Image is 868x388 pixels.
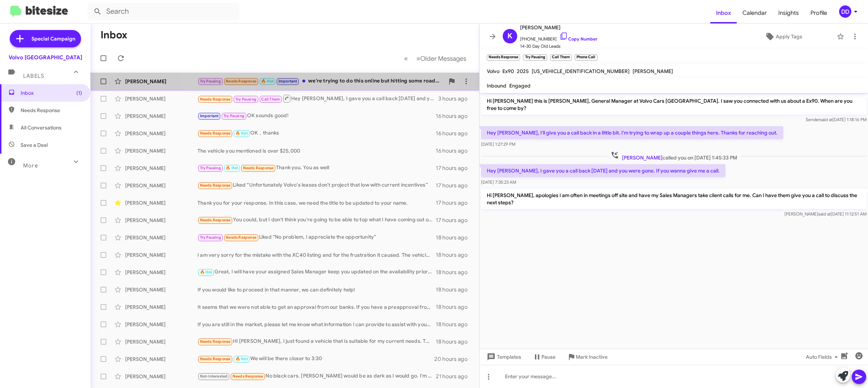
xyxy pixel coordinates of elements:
[416,54,420,63] span: »
[200,357,231,361] span: Needs Response
[21,107,82,114] span: Needs Response
[200,131,231,136] span: Needs Response
[559,36,597,42] a: Copy Number
[532,68,630,74] span: [US_VEHICLE_IDENTIFICATION_NUMBER]
[520,43,597,50] span: 14-30 Day Old Leads
[800,350,846,363] button: Auto Fields
[436,338,473,345] div: 18 hours ago
[197,77,444,85] div: we're trying to do this online but hitting some roadblocks
[197,233,436,242] div: Liked “No problem, I appreciate the opportunity”
[125,147,197,154] div: [PERSON_NAME]
[21,89,82,97] span: Inbox
[21,124,61,131] span: All Conversations
[197,372,436,380] div: No black cars. [PERSON_NAME] would be as dark as I would go. I'm really not in the market.
[125,217,197,224] div: [PERSON_NAME]
[400,51,471,66] nav: Page navigation example
[197,164,436,172] div: Thank you. You as well
[633,68,673,74] span: [PERSON_NAME]
[436,217,473,224] div: 17 hours ago
[125,251,197,259] div: [PERSON_NAME]
[125,182,197,189] div: [PERSON_NAME]
[737,3,773,24] a: Calendar
[197,337,436,346] div: Hi [PERSON_NAME], I just found a vehicle that is suitable for my current needs. Thank you so much...
[436,130,473,137] div: 16 hours ago
[226,79,256,84] span: Needs Response
[10,30,81,47] a: Special Campaign
[23,162,38,169] span: More
[784,211,867,217] span: [PERSON_NAME] [DATE] 11:12:51 AM
[436,182,473,189] div: 17 hours ago
[200,374,228,379] span: Not-Interested
[485,350,521,363] span: Templates
[575,54,597,61] small: Phone Call
[125,234,197,241] div: [PERSON_NAME]
[481,126,783,139] p: Hey [PERSON_NAME], I'll give you a call back in a little bit. I'm trying to wrap up a couple thin...
[125,112,197,120] div: [PERSON_NAME]
[520,32,597,43] span: [PHONE_NUMBER]
[481,94,867,115] p: Hi [PERSON_NAME] this is [PERSON_NAME], General Manager at Volvo Cars [GEOGRAPHIC_DATA]. I saw yo...
[125,199,197,206] div: [PERSON_NAME]
[576,350,608,363] span: Mark Inactive
[125,338,197,345] div: [PERSON_NAME]
[733,30,833,43] button: Apply Tags
[436,147,473,154] div: 16 hours ago
[436,234,473,241] div: 18 hours ago
[509,82,531,89] span: Engaged
[200,97,231,102] span: Needs Response
[436,112,473,120] div: 16 hours ago
[261,79,273,84] span: 🔥 Hot
[436,321,473,328] div: 18 hours ago
[400,51,412,66] button: Previous
[436,199,473,206] div: 17 hours ago
[480,350,527,363] button: Templates
[76,89,82,97] span: (1)
[200,183,231,188] span: Needs Response
[818,211,831,217] span: said at
[436,303,473,311] div: 18 hours ago
[438,95,473,102] div: 3 hours ago
[197,355,434,363] div: We will be there closer to 3:30
[21,141,48,149] span: Save a Deal
[404,54,408,63] span: «
[226,235,256,240] span: Needs Response
[197,199,436,206] div: Thank you for your response. In this case, we need the title to be updated to your name.
[502,68,514,74] span: Ex90
[420,55,466,63] span: Older Messages
[197,303,436,311] div: It seems that we were not able to get an approval from our banks. If you have a preapproval from ...
[125,355,197,363] div: [PERSON_NAME]
[197,94,438,103] div: Hey [PERSON_NAME], I gave you a call back [DATE] and you were gone. If you wanna give me a call.
[839,5,851,18] div: DD
[243,166,274,170] span: Needs Response
[101,29,127,41] h1: Inbox
[200,218,231,222] span: Needs Response
[200,166,221,170] span: Try Pausing
[481,179,516,185] span: [DATE] 7:35:23 AM
[507,30,512,42] span: K
[226,166,238,170] span: 🔥 Hot
[125,78,197,85] div: [PERSON_NAME]
[197,216,436,224] div: You could, but I don't think you're going to be able to top what I have coming out of [GEOGRAPHIC...
[9,54,82,61] div: Volvo [GEOGRAPHIC_DATA]
[125,165,197,172] div: [PERSON_NAME]
[235,97,256,102] span: Try Pausing
[527,350,561,363] button: Pause
[481,164,726,177] p: Hey [PERSON_NAME], I gave you a call back [DATE] and you were gone. If you wanna give me a call.
[710,3,737,24] a: Inbox
[805,3,833,24] a: Profile
[561,350,613,363] button: Mark Inactive
[773,3,805,24] a: Insights
[436,165,473,172] div: 17 hours ago
[541,350,556,363] span: Pause
[776,30,802,43] span: Apply Tags
[197,147,436,154] div: The vehicle you mentioned is over $25,000
[622,154,663,161] span: [PERSON_NAME]
[197,286,436,293] div: If you would like to proceed in that manner, we can definitely help!
[487,54,520,61] small: Needs Response
[125,321,197,328] div: [PERSON_NAME]
[261,97,280,102] span: Call Them
[278,79,297,84] span: Important
[481,189,867,209] p: Hi [PERSON_NAME], apologies I am often in meetings off site and have my Sales Managers take clien...
[833,5,860,18] button: DD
